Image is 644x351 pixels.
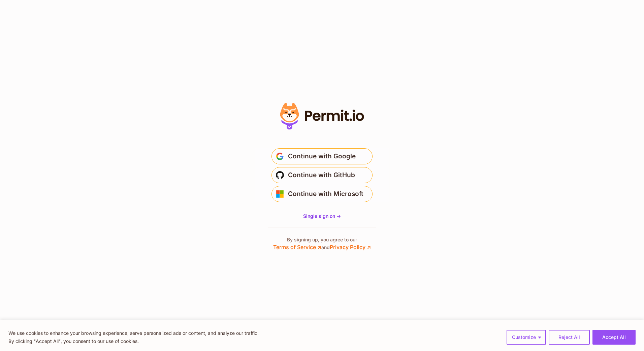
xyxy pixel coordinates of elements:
a: Single sign on -> [303,213,341,220]
p: By clicking "Accept All", you consent to our use of cookies. [8,337,259,345]
button: Accept All [592,330,636,345]
span: Continue with GitHub [288,170,355,181]
button: Continue with Google [271,148,373,164]
p: By signing up, you agree to our and [273,236,371,251]
p: We use cookies to enhance your browsing experience, serve personalized ads or content, and analyz... [8,329,259,337]
span: Continue with Google [288,151,356,162]
span: Single sign on -> [303,213,341,219]
button: Continue with GitHub [271,167,373,183]
a: Privacy Policy ↗ [330,244,371,250]
span: Continue with Microsoft [288,189,363,199]
button: Reject All [549,330,590,345]
button: Customize [507,330,546,345]
a: Terms of Service ↗ [273,244,321,250]
button: Continue with Microsoft [271,186,373,202]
